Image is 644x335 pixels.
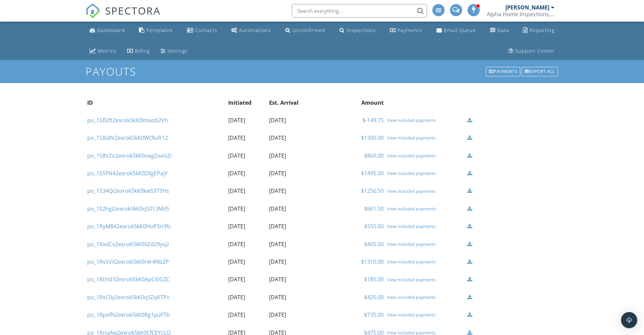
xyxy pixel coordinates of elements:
[387,259,463,264] a: View included payments
[387,312,463,317] a: View included payments
[226,270,267,288] td: [DATE]
[387,294,463,300] div: View included payments
[387,206,463,211] div: View included payments
[387,277,463,282] a: View included payments
[86,66,559,77] h1: Payouts
[364,240,384,248] a: $405.00
[364,152,384,159] a: $860.00
[267,306,318,324] td: [DATE]
[226,111,267,129] td: [DATE]
[136,24,175,37] a: Templates
[239,27,271,33] div: Automations
[87,240,169,248] a: po_1RxdCx2exrok5kK0XZd29yq2
[87,293,169,301] a: po_1RsC0y2exrok5kK0q5ZqKTPv
[387,24,425,37] a: Payments
[487,24,512,37] a: Data
[267,270,318,288] td: [DATE]
[444,27,476,33] div: Email Queue
[522,67,558,76] div: Export all
[318,94,385,111] th: Amount
[267,147,318,164] td: [DATE]
[361,170,384,177] a: $1495.00
[87,134,168,141] a: po_1S8s8V2exrok5kK0WOlufr12
[530,27,554,33] div: Reporting
[387,135,463,140] a: View included payments
[521,66,559,77] a: Export all
[398,27,422,33] div: Payments
[387,153,463,158] a: View included payments
[87,187,169,195] a: po_1S34Qi2exrok5kK0kwS977Hs
[361,187,384,195] a: $1256.50
[226,182,267,200] td: [DATE]
[361,258,384,265] a: $1310.00
[98,48,116,54] div: Metrics
[87,24,128,37] a: Dashboard
[229,24,274,37] a: Automations (Advanced)
[226,147,267,164] td: [DATE]
[226,200,267,217] td: [DATE]
[146,27,173,33] div: Templates
[364,205,384,212] a: $661.50
[337,24,379,37] a: Inspections
[226,306,267,324] td: [DATE]
[515,48,555,54] div: Support Center
[267,164,318,182] td: [DATE]
[364,311,384,318] a: $735.00
[485,66,521,77] a: Payments
[226,253,267,270] td: [DATE]
[87,311,170,318] a: po_1RpefN2exrok5kK0Rg1puFTb
[364,276,384,283] a: $185.00
[267,129,318,147] td: [DATE]
[226,217,267,235] td: [DATE]
[505,4,549,11] div: [PERSON_NAME]
[124,45,152,57] a: Billing
[292,4,427,18] input: Search everything...
[267,217,318,235] td: [DATE]
[105,3,161,18] span: SPECTORA
[347,27,376,33] div: Inspections
[434,24,479,37] a: Email Queue
[283,24,328,37] a: Unconfirmed
[267,94,318,111] th: Est. Arrival
[387,224,463,229] a: View included payments
[87,205,169,212] a: po_1S2hgI2exrok5kK0qS013Md5
[87,45,119,57] a: Metrics
[184,24,220,37] a: Contacts
[361,134,384,141] a: $1300.00
[387,241,463,247] div: View included payments
[506,45,557,57] a: Support Center
[87,223,171,230] a: po_1RyMB42exrok5kK0HoP5n9fs
[364,223,384,230] a: $555.00
[167,48,188,54] div: Settings
[87,258,169,265] a: po_1RvSVX2exrok5kK0r4r4NbZP
[387,118,463,123] a: View included payments
[86,9,161,23] a: SPECTORA
[267,253,318,270] td: [DATE]
[226,164,267,182] td: [DATE]
[267,235,318,253] td: [DATE]
[387,171,463,176] a: View included payments
[87,152,172,159] a: po_1S8VZo2exrok5kK0oegZoeGD
[362,117,384,124] a: $-149.75
[487,11,554,18] div: Alpha Home Inspections, LLC
[267,200,318,217] td: [DATE]
[226,129,267,147] td: [DATE]
[267,182,318,200] td: [DATE]
[267,288,318,306] td: [DATE]
[87,276,170,283] a: po_1RtHd32exrok5kK0ApCiEGZC
[486,67,521,76] div: Payments
[86,94,227,111] th: ID
[387,188,463,194] a: View included payments
[292,27,325,33] div: Unconfirmed
[226,235,267,253] td: [DATE]
[135,48,150,54] div: Billing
